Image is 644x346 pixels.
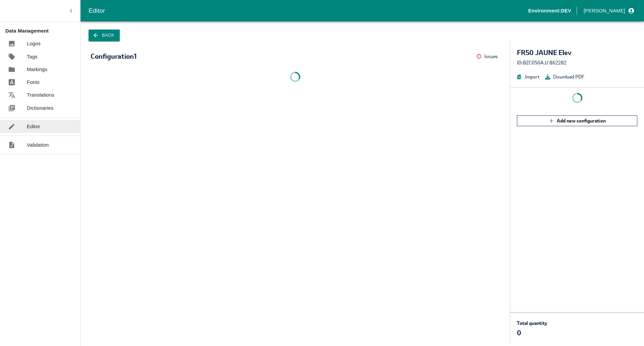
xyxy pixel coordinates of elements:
button: Add new configuration [517,115,637,126]
p: Validation [27,141,49,149]
p: Editor [27,123,40,130]
div: Editor [89,6,528,16]
button: Import [517,73,540,81]
div: Configuration 1 [91,53,137,60]
p: Tags [27,53,38,60]
p: Markings [27,66,47,73]
p: Translations [27,91,54,99]
p: Dictionaries [27,104,53,112]
p: 0 [517,328,547,338]
p: Environment: DEV [528,7,571,14]
p: Fonts [27,79,40,86]
button: Issues [476,51,500,62]
p: [PERSON_NAME] [584,7,625,14]
p: Logos [27,40,41,47]
button: Download PDF [545,73,584,81]
p: Data Management [5,27,80,35]
button: profile [581,5,636,16]
div: ID: BZC050AJ / 862282 [517,59,637,66]
div: FR50 JAUNE Elev [517,48,637,57]
p: Total quantity [517,319,547,327]
button: Back [89,30,120,41]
